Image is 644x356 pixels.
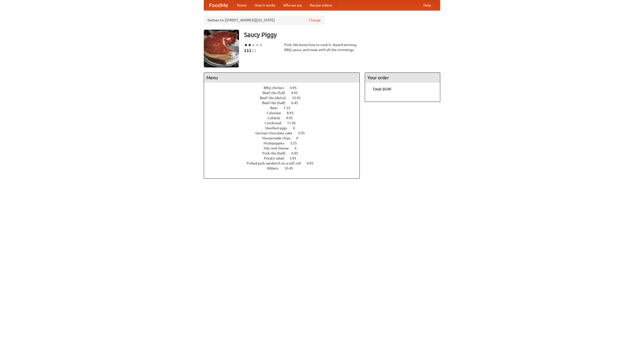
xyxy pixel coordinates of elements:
span: 5.95 [298,131,310,135]
a: How it works [251,0,279,10]
span: Housemade chips [262,136,295,140]
span: Riblets [267,166,284,170]
img: angular.jpg [204,30,239,67]
a: Beef ribs (full) 9.95 [263,91,307,95]
span: 10.45 [292,96,306,100]
a: FoodMe [204,0,233,10]
span: 6.45 [291,101,303,105]
li: $ [244,48,247,53]
span: Pork ribs (half) [262,151,291,155]
span: Beer [270,106,283,110]
b: Total: $0.00 [373,87,391,91]
a: Recipe videos [306,0,336,10]
li: ★ [255,42,259,48]
h4: Your order [365,73,440,83]
span: Mac and cheese [264,146,294,150]
span: Beef ribs (full) [263,91,290,95]
a: Beef ribs (half) 6.45 [262,101,307,105]
a: Help [419,0,435,10]
a: Cornbread 11.45 [265,121,305,125]
span: Potato salad [264,156,289,160]
span: 10.45 [284,166,298,170]
a: German chocolate cake 5.95 [255,131,314,135]
a: Hushpuppies 3.25 [264,141,306,145]
span: Collards [267,116,285,120]
li: ★ [248,42,252,48]
span: 4 [293,126,300,130]
a: Beef ribs (delux) 10.45 [260,96,310,100]
a: Coleslaw 8.95 [267,111,303,115]
li: ★ [252,42,255,48]
span: 8.95 [287,111,299,115]
a: Potato salad 3.95 [264,156,306,160]
span: 3.95 [290,156,301,160]
span: Coleslaw [267,111,286,115]
li: $ [252,48,254,53]
span: Pulled pork sandwich on a soft roll [247,161,306,165]
span: German chocolate cake [255,131,297,135]
a: Riblets 10.45 [267,166,302,170]
a: Pork ribs (half) 6.95 [262,151,307,155]
div: Pork. We know how to cook it. Award-winning BBQ sauce, and meat with all the trimmings. [284,42,360,52]
span: 4.95 [307,161,318,165]
a: BBQ chicken 4.95 [264,86,306,90]
a: Pulled pork sandwich on a soft roll 4.95 [247,161,323,165]
span: 4.95 [290,86,302,90]
span: 9.95 [286,116,298,120]
span: Beef ribs (delux) [260,96,291,100]
span: 11.45 [287,121,301,125]
span: BBQ chicken [264,86,289,90]
span: Cornbread [265,121,286,125]
a: Mac and cheese 6 [264,146,306,150]
li: ★ [259,42,263,48]
span: Devilled eggs [265,126,292,130]
span: 6.95 [291,151,303,155]
a: Change [309,18,321,23]
li: $ [249,48,252,53]
li: $ [254,48,257,53]
span: 6 [295,146,302,150]
span: 9.95 [291,91,303,95]
a: Who we are [279,0,306,10]
h4: Menu [204,73,359,83]
span: 3.25 [290,141,302,145]
a: Collards 9.95 [267,116,302,120]
span: 7.55 [284,106,295,110]
h3: Saucy Piggy [244,30,440,40]
a: Beer 7.55 [270,106,300,110]
a: Devilled eggs 4 [265,126,304,130]
li: $ [247,48,249,53]
span: Beef ribs (half) [262,101,291,105]
a: Housemade chips 4 [262,136,307,140]
a: Home [233,0,251,10]
li: ★ [244,42,248,48]
span: 4 [296,136,303,140]
div: Deliver to: [STREET_ADDRESS][US_STATE] [204,16,325,25]
span: Hushpuppies [264,141,289,145]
